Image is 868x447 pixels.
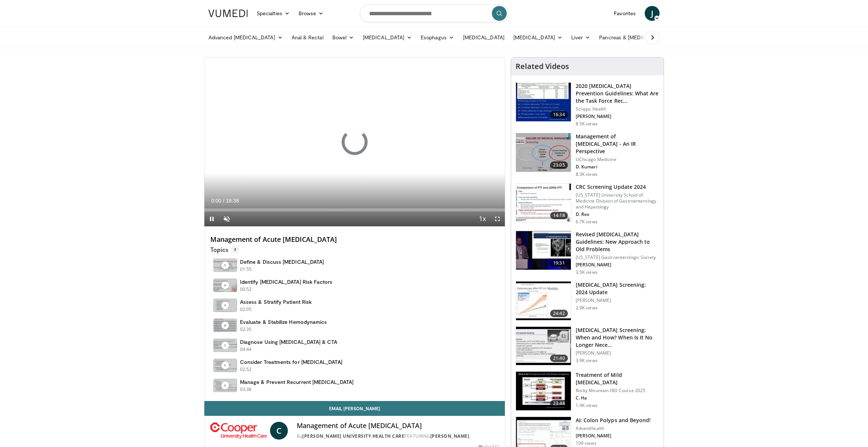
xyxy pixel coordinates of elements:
[516,327,571,365] img: 77cb6b5f-a603-4fe4-a4bb-7ebc24ae7176.150x105_q85_crop-smart_upscale.jpg
[576,425,651,431] p: AdventHealth
[240,379,354,385] h4: Manage & Prevent Recurrent [MEDICAL_DATA]
[204,401,505,416] a: Email [PERSON_NAME]
[550,259,568,267] span: 19:31
[240,386,252,393] p: 03:38
[516,326,659,366] a: 21:40 [MEDICAL_DATA] Screening: When and How? When Is It No Longer Nece… [PERSON_NAME] 3.9K views
[240,259,324,265] h4: Define & Discuss [MEDICAL_DATA]
[210,422,267,440] img: Cooper University Health Care
[297,433,499,440] div: By FEATURING
[240,366,252,373] p: 02:52
[576,262,659,268] p: [PERSON_NAME]
[240,299,312,305] h4: Assess & Stratify Patient Risk
[550,212,568,219] span: 14:18
[516,282,571,320] img: ac114b1b-ca58-43de-a309-898d644626b7.150x105_q85_crop-smart_upscale.jpg
[576,402,598,408] p: 1.4K views
[219,211,234,226] button: Unmute
[516,184,571,222] img: 91500494-a7c6-4302-a3df-6280f031e251.150x105_q85_crop-smart_upscale.jpg
[240,279,333,285] h4: Identify [MEDICAL_DATA] Risk Factors
[252,6,294,21] a: Specialties
[576,219,598,225] p: 6.7K views
[576,157,659,162] p: UChicago Medicine
[576,82,659,105] h3: 2020 [MEDICAL_DATA] Prevention Guidelines: What Are the Task Force Rec…
[576,106,659,112] p: Scripps Health
[430,433,470,439] a: [PERSON_NAME]
[576,298,659,303] p: [PERSON_NAME]
[240,319,327,325] h4: Evaluate & Stabilize Hemodynamics
[240,286,252,293] p: 00:52
[360,4,508,22] input: Search topics, interventions
[576,371,659,386] h3: Treatment of Mild [MEDICAL_DATA]
[516,82,659,127] a: 16:34 2020 [MEDICAL_DATA] Prevention Guidelines: What Are the Task Force Rec… Scripps Health [PER...
[550,161,568,169] span: 23:05
[550,111,568,118] span: 16:34
[240,339,337,345] h4: Diagnose Using [MEDICAL_DATA] & CTA
[516,183,659,225] a: 14:18 CRC Screening Update 2024 [US_STATE] University School of Medicine Division of Gastroentero...
[516,371,659,411] a: 23:44 Treatment of Mild [MEDICAL_DATA] Rocky Mountain IBD Course 2025 C. Ha 1.4K views
[576,133,659,155] h3: Management of [MEDICAL_DATA] - An IR Perspective
[516,133,571,172] img: f07a691c-eec3-405b-bc7b-19fe7e1d3130.150x105_q85_crop-smart_upscale.jpg
[576,183,659,191] h3: CRC Screening Update 2024
[287,30,328,45] a: Anal & Rectal
[328,30,358,45] a: Bowel
[223,198,224,204] span: /
[208,10,248,17] img: VuMedi Logo
[210,236,499,244] h4: Management of Acute [MEDICAL_DATA]
[297,422,499,430] h4: Management of Acute [MEDICAL_DATA]
[576,440,596,446] p: 109 views
[576,192,659,210] p: [US_STATE] University School of Medicine Division of Gastroenterology and Hepatology
[645,6,660,21] a: J
[576,211,659,217] p: D. Rex
[516,133,659,177] a: 23:05 Management of [MEDICAL_DATA] - An IR Perspective UChicago Medicine D. Kumari 8.3K views
[240,359,342,365] h4: Consider Treatments for [MEDICAL_DATA]
[576,114,659,119] p: [PERSON_NAME]
[210,246,239,253] p: Topics
[204,30,287,45] a: Advanced [MEDICAL_DATA]
[516,62,569,71] h4: Related Videos
[516,372,571,410] img: fdda5ea2-c176-4726-9fa9-76914898d0e2.150x105_q85_crop-smart_upscale.jpg
[576,326,659,349] h3: [MEDICAL_DATA] Screening: When and How? When Is It No Longer Nece…
[490,211,505,226] button: Fullscreen
[458,30,509,45] a: [MEDICAL_DATA]
[576,388,659,394] p: Rocky Mountain IBD Course 2025
[416,30,458,45] a: Esophagus
[231,246,239,253] span: 7
[294,6,328,21] a: Browse
[576,358,598,364] p: 3.9K views
[270,422,288,440] a: C
[576,433,651,439] p: [PERSON_NAME]
[240,306,252,313] p: 02:05
[302,433,404,439] a: [PERSON_NAME] University Health Care
[204,57,505,227] video-js: Video Player
[576,305,598,311] p: 2.9K views
[516,281,659,321] a: 24:42 [MEDICAL_DATA] Screening: 2024 Update [PERSON_NAME] 2.9K views
[550,355,568,362] span: 21:40
[226,198,239,204] span: 18:38
[576,350,659,356] p: [PERSON_NAME]
[576,254,659,260] p: [US_STATE] Gastroenterologic Society
[516,231,659,275] a: 19:31 Revised [MEDICAL_DATA] Guidelines: New Approach to Old Problems [US_STATE] Gastroenterologi...
[516,231,571,270] img: e47b0e9c-cabc-414b-ba59-ffd0e58d8036.150x105_q85_crop-smart_upscale.jpg
[550,310,568,317] span: 24:42
[204,211,219,226] button: Pause
[609,6,640,21] a: Favorites
[595,30,681,45] a: Pancreas & [MEDICAL_DATA]
[211,198,221,204] span: 0:00
[576,121,598,127] p: 8.5K views
[576,281,659,296] h3: [MEDICAL_DATA] Screening: 2024 Update
[576,269,598,275] p: 3.5K views
[475,211,490,226] button: Playback Rate
[550,400,568,407] span: 23:44
[240,346,252,353] p: 04:44
[567,30,595,45] a: Liver
[509,30,567,45] a: [MEDICAL_DATA]
[516,83,571,121] img: 1ac37fbe-7b52-4c81-8c6c-a0dd688d0102.150x105_q85_crop-smart_upscale.jpg
[576,395,659,401] p: C. Ha
[204,208,505,211] div: Progress Bar
[576,171,598,177] p: 8.3K views
[576,231,659,253] h3: Revised [MEDICAL_DATA] Guidelines: New Approach to Old Problems
[240,326,252,333] p: 02:35
[240,266,252,273] p: 01:55
[358,30,416,45] a: [MEDICAL_DATA]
